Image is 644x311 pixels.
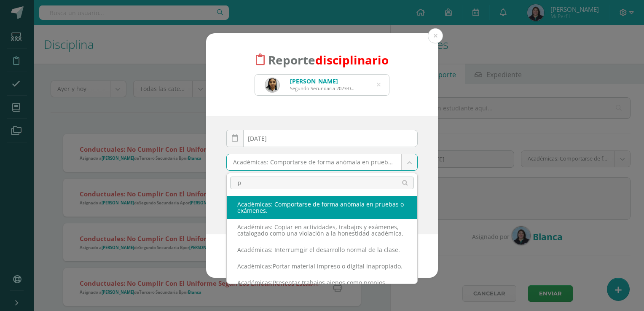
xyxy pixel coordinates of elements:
[227,241,417,258] div: Académicas: Interrum ir el desarrollo normal de la clase.
[287,200,291,208] span: p
[227,219,417,241] div: Académicas: Co iar en actividades, trabajos y exámenes, catalogado como una violación a la honest...
[273,279,276,287] span: P
[227,274,417,291] div: Académicas: resentar trabajos ajenos como propios.
[227,196,417,219] div: Académicas: Com ortarse de forma anómala en pruebas o exámenes.
[282,223,285,231] span: p
[300,246,303,254] span: p
[273,262,276,270] span: P
[227,258,417,274] div: Académicas: ortar material impreso o digital inapropiado.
